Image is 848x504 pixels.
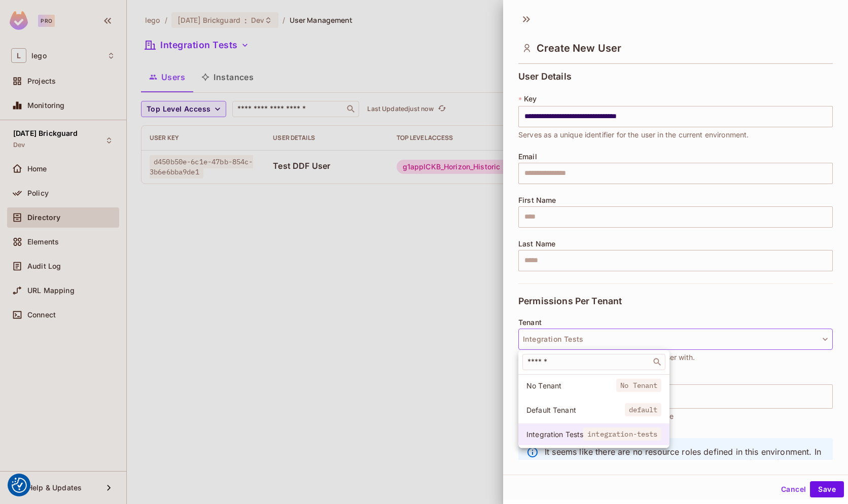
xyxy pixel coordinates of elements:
[616,379,661,392] span: No Tenant
[526,429,583,439] span: Integration Tests
[625,403,662,416] span: default
[12,478,27,493] img: Revisit consent button
[583,427,661,441] span: integration-tests
[526,381,616,390] span: No Tenant
[12,478,27,493] button: Consent Preferences
[526,405,625,415] span: Default Tenant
